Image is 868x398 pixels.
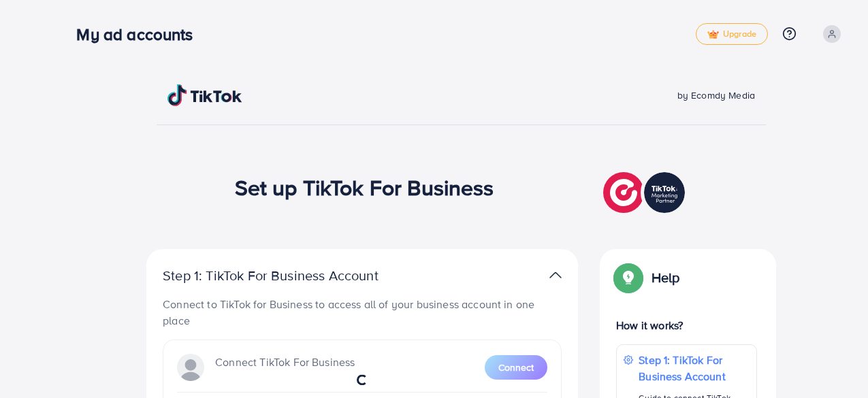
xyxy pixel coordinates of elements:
img: TikTok partner [603,169,688,216]
a: tickUpgrade [696,23,768,45]
p: Step 1: TikTok For Business Account [163,267,421,284]
p: How it works? [616,317,757,333]
img: tick [707,30,719,39]
img: TikTok partner [549,265,562,285]
img: TikTok [167,84,242,106]
h1: Set up TikTok For Business [235,174,494,200]
p: Step 1: TikTok For Business Account [639,352,750,384]
p: Help [652,269,680,286]
img: Popup guide [616,265,641,290]
span: by Ecomdy Media [677,88,755,102]
h3: My ad accounts [76,24,204,44]
span: Upgrade [707,29,756,39]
